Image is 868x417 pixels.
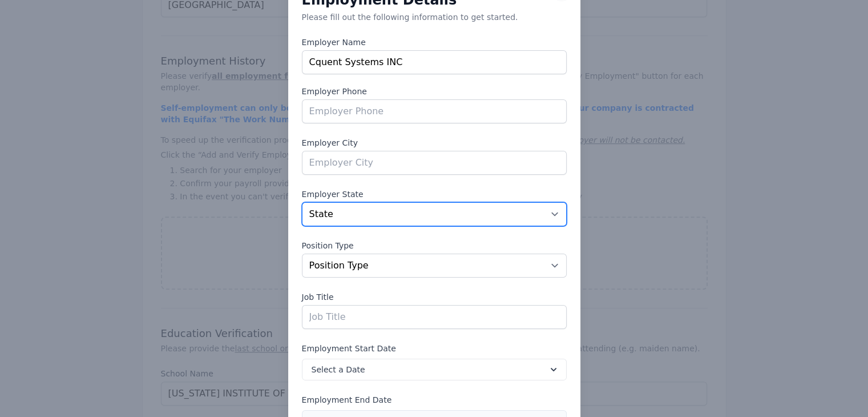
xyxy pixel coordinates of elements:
label: Employer Phone [302,86,567,97]
label: Employment End Date [302,394,567,406]
input: Employer Phone [302,99,567,123]
input: Job Title [302,305,567,329]
label: Employer City [302,137,567,149]
input: Employer City [302,151,567,175]
label: Job Title [302,291,567,303]
input: Employer Name [302,50,567,74]
button: Select a Date [302,359,567,380]
span: Select a Date [312,364,365,375]
p: Please fill out the following information to get started. [302,11,567,23]
label: Employment Start Date [302,343,567,354]
label: Employer State [302,189,567,200]
label: Employer Name [302,37,567,48]
label: Position Type [302,240,567,251]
